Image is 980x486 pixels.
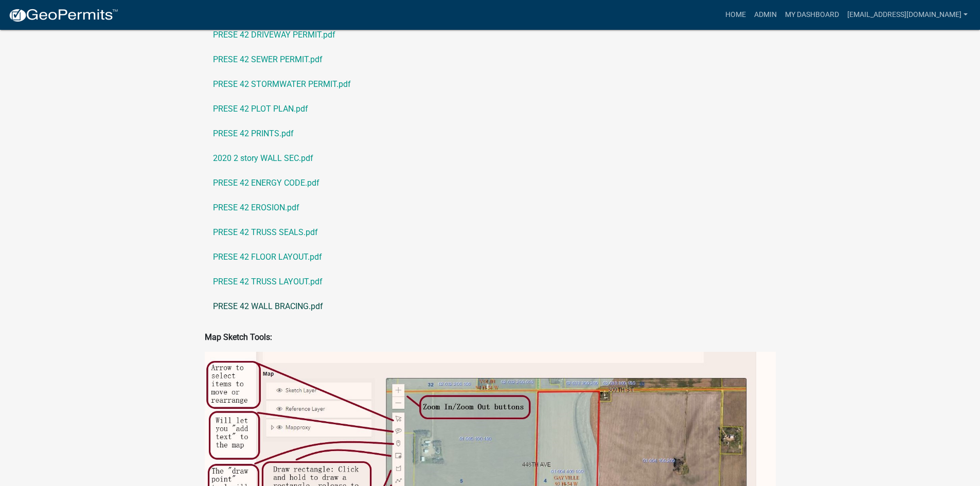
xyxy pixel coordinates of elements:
[205,47,776,72] a: PRESE 42 SEWER PERMIT.pdf
[750,5,781,25] a: Admin
[205,294,776,319] a: PRESE 42 WALL BRACING.pdf
[205,72,776,97] a: PRESE 42 STORMWATER PERMIT.pdf
[205,121,776,146] a: PRESE 42 PRINTS.pdf
[843,5,972,25] a: [EMAIL_ADDRESS][DOMAIN_NAME]
[721,5,750,25] a: Home
[205,245,776,269] a: PRESE 42 FLOOR LAYOUT.pdf
[205,171,776,195] a: PRESE 42 ENERGY CODE.pdf
[205,220,776,245] a: PRESE 42 TRUSS SEALS.pdf
[205,23,776,47] a: PRESE 42 DRIVEWAY PERMIT.pdf
[205,195,776,220] a: PRESE 42 EROSION.pdf
[205,97,776,121] a: PRESE 42 PLOT PLAN.pdf
[781,5,843,25] a: My Dashboard
[205,332,272,342] strong: Map Sketch Tools:
[205,146,776,171] a: 2020 2 story WALL SEC.pdf
[205,269,776,294] a: PRESE 42 TRUSS LAYOUT.pdf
